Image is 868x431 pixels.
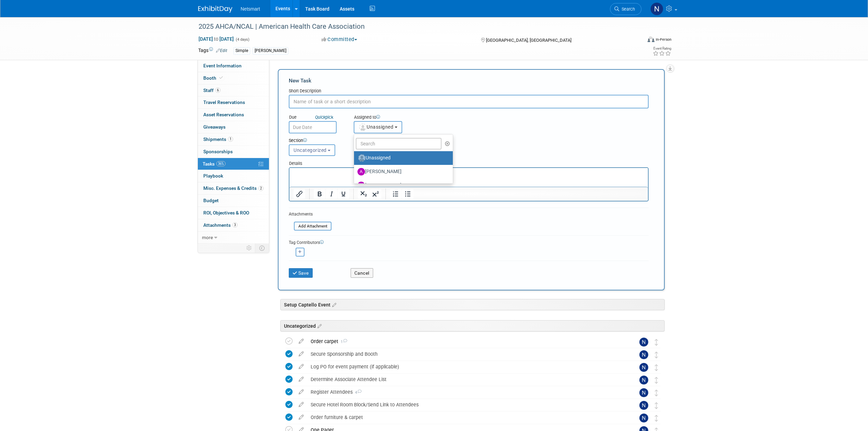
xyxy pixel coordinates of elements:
[215,88,220,93] span: 6
[203,112,244,117] span: Asset Reservations
[354,114,436,121] div: Assigned to
[486,38,571,43] span: [GEOGRAPHIC_DATA], [GEOGRAPHIC_DATA]
[351,268,373,278] button: Cancel
[307,361,626,373] div: Log PO for event payment (if applicable)
[203,100,245,105] span: Travel Reservations
[203,210,249,215] span: ROI, Objectives & ROO
[198,158,269,170] a: Tasks36%
[358,124,393,130] span: Unassigned
[202,235,213,240] span: more
[639,388,648,397] img: Nina Finn
[216,161,226,166] span: 36%
[314,189,325,199] button: Bold
[203,136,233,142] span: Shipments
[198,170,269,182] a: Playbook
[295,389,307,395] a: edit
[289,144,335,156] button: Uncategorized
[295,414,307,420] a: edit
[338,340,347,344] span: 1
[294,189,305,199] button: Insert/edit link
[289,95,649,108] input: Name of task or a short description
[639,350,648,359] img: Nina Finn
[619,6,635,12] span: Search
[370,189,381,199] button: Superscript
[289,157,649,167] div: Details
[228,136,233,142] span: 1
[198,121,269,133] a: Giveaways
[307,348,626,360] div: Secure Sponsorship and Booth
[232,222,238,227] span: 3
[198,84,269,96] a: Staff6
[203,63,242,68] span: Event Information
[353,390,362,395] span: 4
[357,166,446,177] label: [PERSON_NAME]
[357,182,365,189] img: A.jpg
[357,180,446,191] label: [PERSON_NAME]
[330,301,336,308] a: Edit sections
[639,414,648,422] img: Nina Finn
[213,36,219,42] span: to
[203,222,238,228] span: Attachments
[295,376,307,382] a: edit
[655,352,658,358] i: Move task
[354,121,402,133] button: Unassigned
[198,182,269,194] a: Misc. Expenses & Credits2
[203,149,233,154] span: Sponsorships
[358,154,366,162] img: Unassigned-User-Icon.png
[255,244,269,252] td: Toggle Event Tabs
[326,189,337,199] button: Italic
[307,336,626,347] div: Order carpet
[289,268,313,278] button: Save
[198,60,269,72] a: Event Information
[653,47,671,50] div: Event Rating
[295,351,307,357] a: edit
[655,364,658,371] i: Move task
[196,21,631,33] div: 2025 AHCA/NCAL | American Health Care Association
[289,168,648,187] iframe: Rich Text Area
[655,339,658,345] i: Move task
[358,189,369,199] button: Subscript
[203,75,224,81] span: Booth
[316,322,322,329] a: Edit sections
[289,88,649,95] div: Short Description
[233,47,250,54] div: Simple
[639,338,648,347] img: Nina Finn
[601,36,672,46] div: Event Format
[198,47,227,55] td: Tags
[639,401,648,410] img: Nina Finn
[203,88,220,93] span: Staff
[289,138,618,144] div: Section
[650,2,663,15] img: Nina Finn
[610,3,641,15] a: Search
[198,36,234,42] span: [DATE] [DATE]
[241,6,260,12] span: Netsmart
[655,377,658,383] i: Move task
[307,412,626,423] div: Order furniture & carpet
[289,238,649,246] div: Tag Contributors
[219,76,223,80] i: Booth reservation complete
[319,36,360,43] button: Committed
[357,153,446,164] label: Unassigned
[203,173,223,179] span: Playbook
[280,320,665,331] div: Uncategorized
[216,48,227,53] a: Edit
[648,37,654,42] img: Format-Inperson.png
[258,186,263,191] span: 2
[289,77,649,84] div: New Task
[289,114,343,121] div: Due
[243,244,255,252] td: Personalize Event Tab Strip
[203,124,226,130] span: Giveaways
[295,402,307,408] a: edit
[295,338,307,344] a: edit
[639,376,648,384] img: Nina Finn
[198,207,269,219] a: ROI, Objectives & ROO
[203,198,219,203] span: Budget
[357,168,365,175] img: A.jpg
[198,146,269,158] a: Sponsorships
[203,161,226,167] span: Tasks
[235,37,249,42] span: (4 days)
[295,364,307,370] a: edit
[198,109,269,121] a: Asset Reservations
[402,189,413,199] button: Bullet list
